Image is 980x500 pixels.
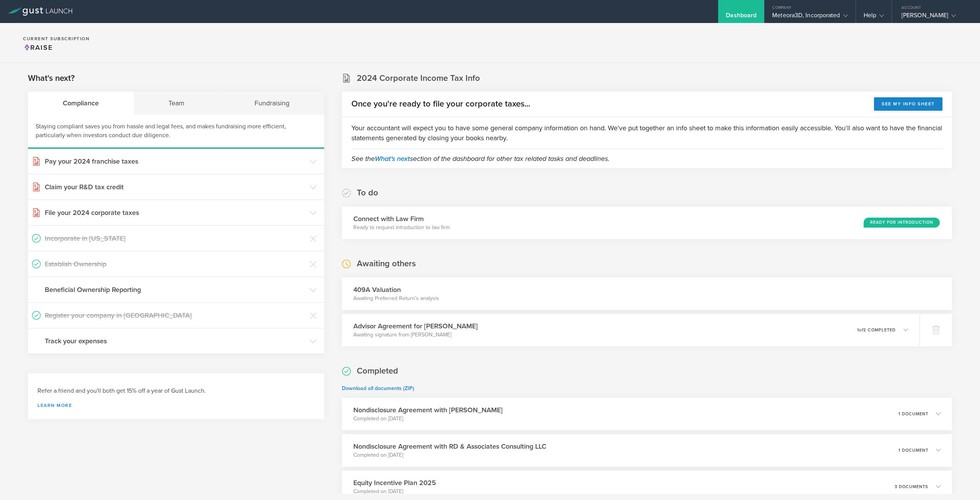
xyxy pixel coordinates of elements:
p: Completed on [DATE] [353,488,436,495]
h3: Establish Ownership [45,259,306,269]
a: Download all documents (ZIP) [342,385,414,392]
h2: Once you're ready to file your corporate taxes... [351,98,530,110]
p: 1 2 completed [857,328,896,332]
h2: Awaiting others [357,258,416,269]
div: Dashboard [726,11,756,23]
button: See my info sheet [874,97,942,111]
h3: File your 2024 corporate taxes [45,208,306,218]
p: Completed on [DATE] [353,451,546,459]
h2: What's next? [28,73,75,84]
div: Team [134,92,220,115]
div: Help [864,11,884,23]
span: Raise [23,43,53,52]
h3: Beneficial Ownership Reporting [45,285,306,295]
p: Ready to request introduction to law firm [353,224,450,231]
h3: Advisor Agreement for [PERSON_NAME] [353,321,478,331]
p: Completed on [DATE] [353,415,503,423]
div: [PERSON_NAME] [902,11,967,23]
h2: Current Subscription [23,36,90,41]
h3: Register your company in [GEOGRAPHIC_DATA] [45,310,306,320]
div: Fundraising [220,92,324,115]
p: 3 documents [895,485,928,489]
a: What's next [375,154,410,163]
h3: Nondisclosure Agreement with [PERSON_NAME] [353,405,503,415]
p: Your accountant will expect you to have some general company information on hand. We've put toget... [351,123,942,143]
div: Meteora3D, Incorporated [772,11,848,23]
h3: 409A Valuation [353,285,439,295]
h3: Refer a friend and you'll both get 15% off a year of Gust Launch. [38,387,315,395]
p: 1 document [898,412,928,416]
p: 1 document [898,448,928,452]
div: Connect with Law FirmReady to request introduction to law firmReady for Introduction [342,207,952,239]
h3: Incorporate in [US_STATE] [45,233,306,243]
h3: Nondisclosure Agreement with RD & Associates Consulting LLC [353,441,546,451]
h3: Track your expenses [45,336,306,346]
em: See the section of the dashboard for other tax related tasks and deadlines. [351,154,609,163]
div: Compliance [28,92,134,115]
h3: Connect with Law Firm [353,214,450,224]
h2: Completed [357,366,398,377]
div: Ready for Introduction [864,218,940,228]
div: Staying compliant saves you from hassle and legal fees, and makes fundraising more efficient, par... [28,115,324,149]
a: Learn more [38,403,315,408]
h2: To do [357,187,378,198]
p: Awaiting signature from [PERSON_NAME] [353,331,478,339]
p: Awaiting Preferred Return’s analysis [353,295,439,302]
h3: Equity Incentive Plan 2025 [353,478,436,488]
h2: 2024 Corporate Income Tax Info [357,73,480,84]
h3: Pay your 2024 franchise taxes [45,156,306,166]
h3: Claim your R&D tax credit [45,182,306,192]
em: of [859,328,863,333]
